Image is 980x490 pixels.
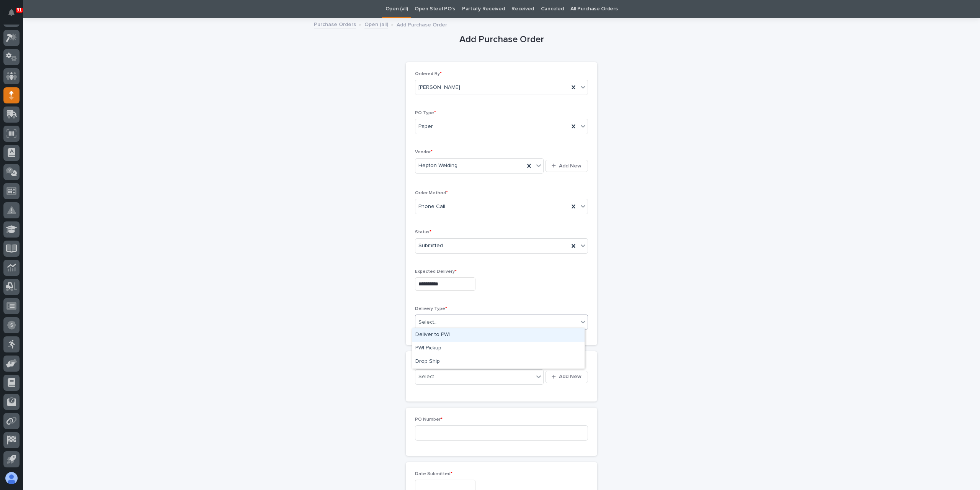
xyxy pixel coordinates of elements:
button: Add New [545,371,588,383]
div: Notifications91 [10,9,20,21]
span: Paper [418,123,433,131]
button: Add New [545,160,588,172]
span: Hepton Welding [418,162,457,170]
span: Add New [559,162,581,169]
a: Purchase Orders [314,20,356,28]
span: PO Type [415,111,436,115]
div: Select... [418,318,438,326]
h1: Add Purchase Order [406,34,597,45]
span: Vendor [415,150,433,154]
span: Order Method [415,191,448,195]
div: Select... [418,373,438,381]
p: 91 [17,7,22,13]
span: [PERSON_NAME] [418,84,460,92]
div: Deliver to PWI [412,328,585,342]
span: Status [415,230,431,234]
span: Submitted [418,242,443,250]
span: Date Submitted [415,472,452,476]
span: Add New [559,373,581,380]
span: Delivery Type [415,306,447,311]
div: Drop Ship [412,355,585,369]
a: Open (all) [364,20,388,28]
button: users-avatar [3,470,20,486]
span: Ordered By [415,72,442,76]
span: Expected Delivery [415,269,457,274]
span: PO Number [415,417,443,422]
div: PWI Pickup [412,342,585,355]
p: Add Purchase Order [397,20,447,28]
button: Notifications [3,5,20,21]
span: Phone Call [418,203,445,211]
